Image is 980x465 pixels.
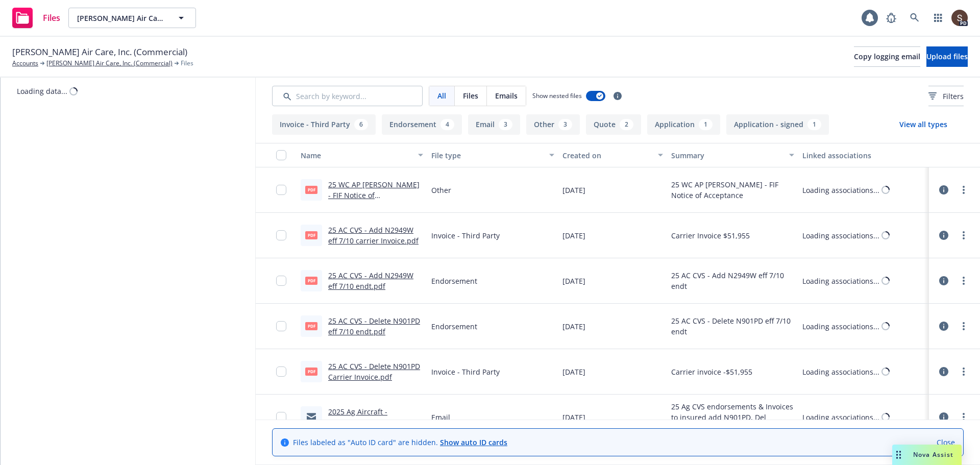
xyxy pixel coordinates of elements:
div: Loading associations... [802,366,879,377]
div: Loading associations... [802,276,879,286]
span: Endorsement [431,276,477,286]
a: 25 AC CVS - Delete N901PD Carrier Invoice.pdf [328,361,420,382]
div: Drag to move [892,445,905,465]
button: Filters [928,86,964,106]
a: Search [904,8,925,28]
span: Show nested files [532,91,582,100]
a: 25 AC CVS - Add N2949W eff 7/10 endt.pdf [328,271,413,291]
div: 1 [807,119,821,130]
span: All [437,90,446,101]
button: Email [468,114,520,135]
span: Files labeled as "Auto ID card" are hidden. [293,437,507,448]
button: Other [526,114,580,135]
span: Other [431,185,451,195]
div: 4 [440,119,454,130]
a: more [958,365,970,378]
span: [DATE] [562,230,585,241]
button: Summary [667,143,798,167]
span: [DATE] [562,276,585,286]
div: 1 [699,119,713,130]
input: Toggle Row Selected [276,185,286,195]
a: more [958,275,970,287]
input: Toggle Row Selected [276,276,286,286]
span: Upload files [926,52,968,61]
a: Show auto ID cards [440,437,507,447]
span: Copy logging email [854,52,920,61]
div: Created on [562,150,652,161]
button: Upload files [926,46,968,67]
a: Files [8,4,64,32]
input: Search by keyword... [272,86,423,106]
input: Toggle Row Selected [276,230,286,240]
a: Close [937,437,955,448]
div: 2 [620,119,633,130]
div: Loading associations... [802,230,879,241]
button: Created on [558,143,668,167]
div: 3 [558,119,572,130]
span: Endorsement [431,321,477,332]
input: Toggle Row Selected [276,321,286,331]
button: Endorsement [382,114,462,135]
span: [DATE] [562,321,585,332]
span: Invoice - Third Party [431,230,500,241]
div: Loading associations... [802,412,879,423]
span: Invoice - Third Party [431,366,500,377]
span: 25 AC CVS - Add N2949W eff 7/10 endt [671,270,794,291]
span: Email [431,412,450,423]
a: more [958,320,970,332]
input: Toggle Row Selected [276,366,286,377]
span: Filters [943,91,964,102]
a: 2025 Ag Aircraft - endorsements & Invoices to insured.msg [328,407,423,438]
a: 25 AC CVS - Delete N901PD eff 7/10 endt.pdf [328,316,420,336]
button: Invoice - Third Party [272,114,376,135]
span: 25 WC AP [PERSON_NAME] - FIF Notice of Acceptance [671,179,794,201]
span: pdf [305,231,317,239]
a: 25 AC CVS - Add N2949W eff 7/10 carrier Invoice.pdf [328,225,419,246]
a: Accounts [12,59,38,68]
span: [DATE] [562,366,585,377]
button: Application - signed [726,114,829,135]
button: Application [647,114,720,135]
span: 25 Ag CVS endorsements & Invoices to insured add N901PD, Del N2949W eff. [DATE] [671,401,794,433]
span: [PERSON_NAME] Air Care, Inc. (Commercial) [12,45,187,59]
div: Name [301,150,412,161]
a: more [958,184,970,196]
button: Name [297,143,427,167]
span: pdf [305,186,317,193]
a: Report a Bug [881,8,901,28]
button: Quote [586,114,641,135]
button: View all types [883,114,964,135]
div: 6 [354,119,368,130]
button: Nova Assist [892,445,962,465]
button: File type [427,143,558,167]
span: 25 AC CVS - Delete N901PD eff 7/10 endt [671,315,794,337]
span: Nova Assist [913,450,953,459]
a: more [958,229,970,241]
span: Files [463,90,478,101]
button: Linked associations [798,143,929,167]
span: pdf [305,368,317,375]
span: Files [43,14,60,22]
a: Switch app [928,8,948,28]
div: File type [431,150,543,161]
button: [PERSON_NAME] Air Care, Inc. (Commercial) [68,8,196,28]
button: Copy logging email [854,46,920,67]
a: 25 WC AP [PERSON_NAME] - FIF Notice of Acceptance.pdf [328,180,420,211]
input: Select all [276,150,286,160]
span: Filters [928,91,964,102]
span: pdf [305,322,317,330]
span: Emails [495,90,518,101]
div: 3 [499,119,512,130]
div: Loading associations... [802,185,879,195]
a: more [958,411,970,423]
input: Toggle Row Selected [276,412,286,422]
span: [PERSON_NAME] Air Care, Inc. (Commercial) [77,13,165,23]
span: pdf [305,277,317,284]
span: Carrier Invoice $51,955 [671,230,750,241]
span: [DATE] [562,412,585,423]
div: Summary [671,150,782,161]
div: Loading associations... [802,321,879,332]
a: [PERSON_NAME] Air Care, Inc. (Commercial) [46,59,173,68]
img: photo [951,10,968,26]
span: Files [181,59,193,68]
